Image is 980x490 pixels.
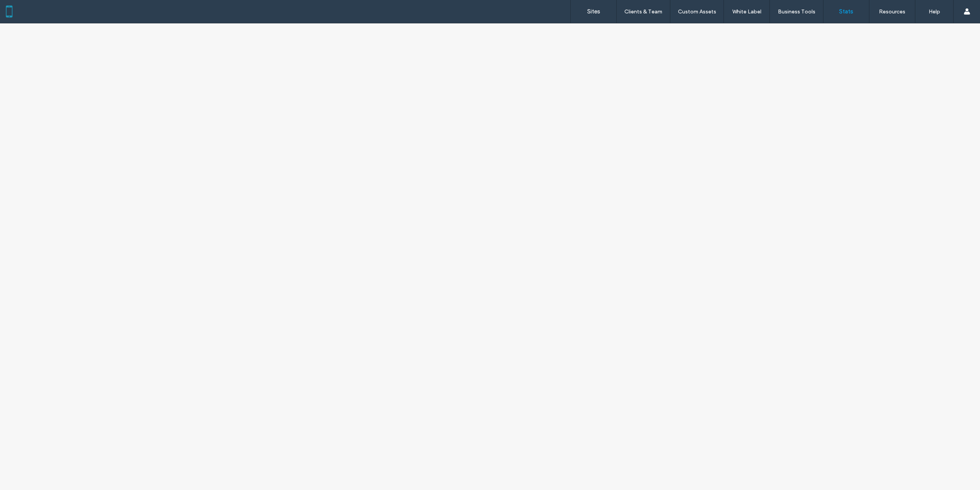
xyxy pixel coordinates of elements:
[929,8,940,15] label: Help
[587,8,600,15] label: Sites
[839,8,853,15] label: Stats
[678,8,716,15] label: Custom Assets
[879,8,905,15] label: Resources
[732,8,761,15] label: White Label
[624,8,662,15] label: Clients & Team
[778,8,815,15] label: Business Tools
